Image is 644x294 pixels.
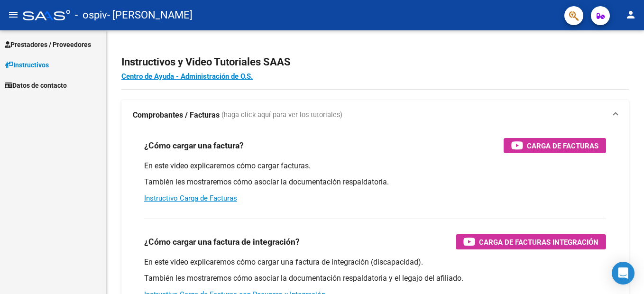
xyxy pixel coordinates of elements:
span: - ospiv [75,5,107,26]
button: Carga de Facturas [504,138,606,153]
a: Instructivo Carga de Facturas [144,194,237,202]
p: También les mostraremos cómo asociar la documentación respaldatoria y el legajo del afiliado. [144,273,606,284]
span: Carga de Facturas Integración [479,236,598,248]
h3: ¿Cómo cargar una factura? [144,139,244,152]
h3: ¿Cómo cargar una factura de integración? [144,235,300,248]
a: Centro de Ayuda - Administración de O.S. [121,72,253,81]
button: Carga de Facturas Integración [456,234,606,249]
p: También les mostraremos cómo asociar la documentación respaldatoria. [144,177,606,187]
div: Open Intercom Messenger [612,262,635,285]
mat-icon: menu [8,9,19,20]
span: Instructivos [5,60,49,70]
span: (haga click aquí para ver los tutoriales) [221,110,342,120]
h2: Instructivos y Video Tutoriales SAAS [121,53,629,71]
mat-expansion-panel-header: Comprobantes / Facturas (haga click aquí para ver los tutoriales) [121,100,629,130]
strong: Comprobantes / Facturas [133,110,220,120]
span: - [PERSON_NAME] [107,5,193,26]
mat-icon: person [625,9,636,20]
p: En este video explicaremos cómo cargar una factura de integración (discapacidad). [144,257,606,267]
span: Datos de contacto [5,80,67,91]
span: Prestadores / Proveedores [5,39,91,50]
p: En este video explicaremos cómo cargar facturas. [144,161,606,171]
span: Carga de Facturas [527,140,598,152]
